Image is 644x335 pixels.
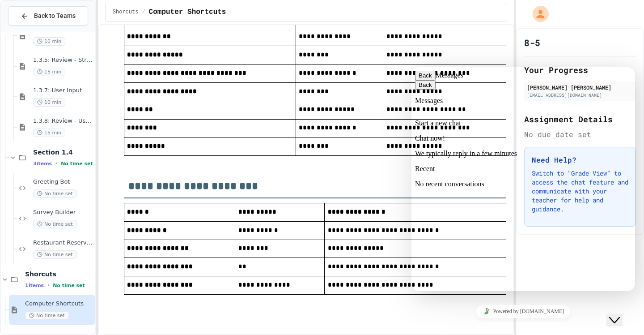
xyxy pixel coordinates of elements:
span: Greeting Bot [33,178,93,186]
span: 1.3.8: Review - User Input [33,117,93,125]
span: 10 min [33,37,65,46]
iframe: chat widget [606,299,635,326]
span: No time set [33,250,77,259]
span: Computer Shortcuts [25,300,93,308]
span: Restaurant Reservation System [33,239,93,247]
div: My Account [523,4,551,24]
span: No time set [61,161,93,167]
span: No time set [53,283,85,288]
span: Computer Shortcuts [149,7,226,17]
h2: Your Progress [524,64,636,76]
button: Back to Teams [8,6,88,26]
span: Shorcuts [25,270,93,278]
span: 15 min [33,129,65,137]
span: 1.3.5: Review - String Operators [33,56,93,64]
iframe: chat widget [411,67,635,291]
span: 15 min [33,68,65,76]
span: Shorcuts [113,9,139,16]
span: No time set [25,311,69,320]
span: • [47,282,49,289]
h1: 8-5 [524,36,540,49]
span: Back to Teams [34,11,76,21]
span: Survey Builder [33,209,93,216]
span: 3 items [33,161,52,167]
span: 1 items [25,283,44,288]
span: • [55,160,57,167]
iframe: chat widget [411,301,635,322]
span: 10 min [33,98,65,107]
span: No time set [33,220,77,228]
span: Section 1.4 [33,148,93,156]
span: No time set [33,189,77,198]
span: / [142,9,145,16]
span: 1.3.7: User Input [33,87,93,94]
